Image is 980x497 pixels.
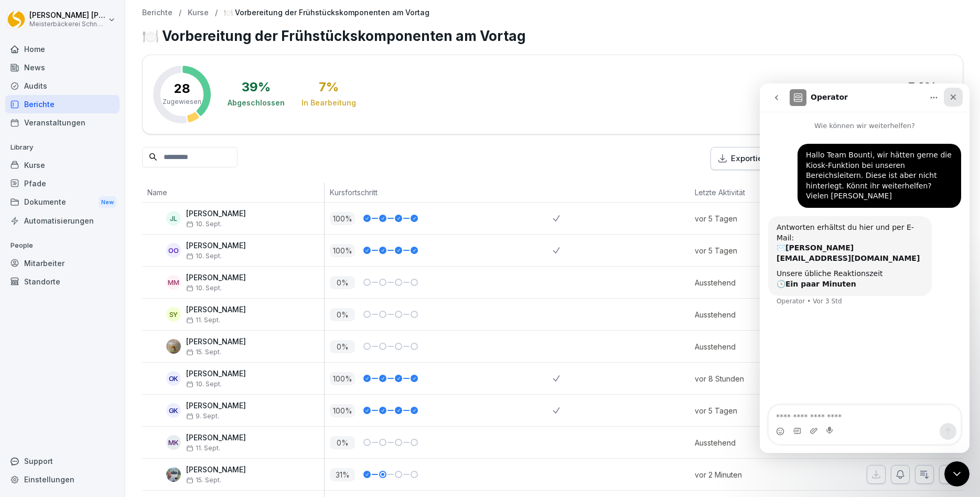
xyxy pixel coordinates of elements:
[330,244,355,257] p: 100 %
[166,435,181,450] div: MK
[166,275,181,290] div: MM
[186,209,246,218] p: [PERSON_NAME]
[695,373,804,384] p: vor 8 Stunden
[5,272,120,291] a: Standorte
[186,466,246,474] p: [PERSON_NAME]
[5,113,120,132] a: Veranstaltungen
[142,8,173,17] a: Berichte
[186,369,246,378] p: [PERSON_NAME]
[5,470,120,489] a: Einstellungen
[5,212,120,230] a: Automatisierungen
[179,8,181,17] p: /
[186,348,221,356] span: 15. Sept.
[5,452,120,470] div: Support
[695,277,804,288] p: Ausstehend
[186,241,246,250] p: [PERSON_NAME]
[695,469,804,480] p: vor 2 Minuten
[695,245,804,256] p: vor 5 Tagen
[731,153,775,165] p: Exportieren
[5,254,120,272] a: Mitarbeiter
[163,97,201,107] p: Zugewiesen
[242,81,271,93] div: 39 %
[319,81,339,93] div: 7 %
[5,193,120,212] div: Dokumente
[330,404,355,417] p: 100 %
[186,380,222,388] span: 10. Sept.
[908,81,937,93] div: 54 %
[147,187,319,198] p: Name
[174,82,190,95] p: 28
[695,213,804,224] p: vor 5 Tagen
[330,187,547,198] p: Kursfortschritt
[330,436,355,449] p: 0 %
[188,8,209,17] a: Kurse
[166,307,181,322] div: SY
[166,371,181,386] div: OK
[186,477,221,484] span: 15. Sept.
[166,467,181,482] img: kne0jxbr612ithuuxzwhpku7.png
[944,461,970,487] iframe: Intercom live chat
[166,403,181,418] div: GK
[186,220,222,228] span: 10. Sept.
[142,26,963,46] h1: 🍽️ Vorbereitung der Frühstückskomponenten am Vortag
[695,187,799,198] p: Letzte Aktivität
[695,341,804,352] p: Ausstehend
[330,212,355,225] p: 100 %
[695,405,804,416] p: vor 5 Tagen
[186,252,222,260] span: 10. Sept.
[5,40,120,58] div: Home
[5,58,120,77] a: News
[186,305,246,314] p: [PERSON_NAME]
[29,11,106,20] p: [PERSON_NAME] [PERSON_NAME]
[186,337,246,346] p: [PERSON_NAME]
[5,174,120,193] a: Pfade
[301,98,356,108] div: In Bearbeitung
[166,243,181,258] div: OO
[695,309,804,320] p: Ausstehend
[330,276,355,289] p: 0 %
[99,196,116,208] div: New
[228,98,285,108] div: Abgeschlossen
[5,193,120,212] a: DokumenteNew
[186,433,246,442] p: [PERSON_NAME]
[166,211,181,226] div: JL
[186,413,219,420] span: 9. Sept.
[760,83,970,453] iframe: Intercom live chat
[186,401,246,410] p: [PERSON_NAME]
[5,77,120,95] a: Audits
[29,20,106,28] p: Meisterbäckerei Schneckenburger
[186,445,220,452] span: 11. Sept.
[5,156,120,174] a: Kurse
[224,8,429,17] p: 🍽️ Vorbereitung der Frühstückskomponenten am Vortag
[5,139,120,156] p: Library
[330,308,355,321] p: 0 %
[5,95,120,113] a: Berichte
[166,339,181,354] img: yo5k02zamgttem8pspdmzfxs.png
